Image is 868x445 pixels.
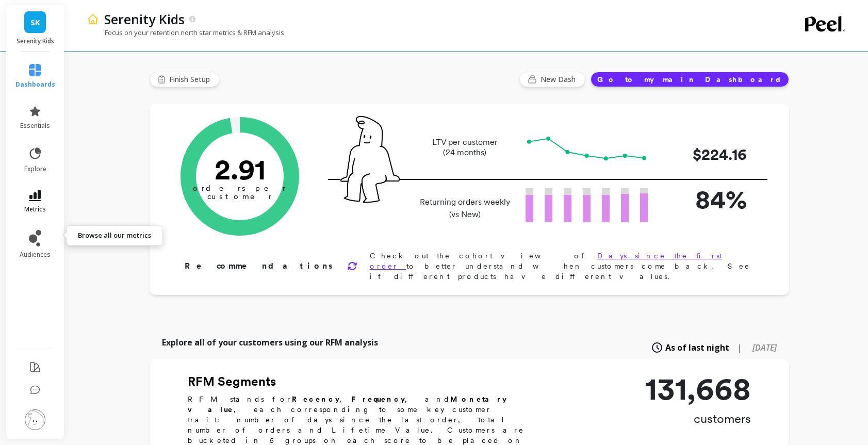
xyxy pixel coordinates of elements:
p: Returning orders weekly (vs New) [417,196,513,221]
span: As of last night [665,341,729,354]
span: [DATE] [752,342,777,353]
p: Serenity Kids [104,10,185,28]
p: $224.16 [664,143,747,166]
p: Explore all of your customers using our RFM analysis [162,336,378,349]
p: Serenity Kids [17,37,54,45]
button: Finish Setup [150,72,220,87]
button: Go to my main Dashboard [591,72,789,87]
span: explore [24,165,46,173]
p: 131,668 [645,373,751,404]
img: header icon [87,13,99,25]
b: Frequency [351,395,405,403]
p: customers [645,410,751,427]
span: New Dash [541,74,579,85]
img: pal seatted on line [340,116,400,203]
span: SK [30,17,40,28]
p: Recommendations [185,260,335,272]
span: essentials [20,122,50,130]
b: Recency [292,395,339,403]
span: audiences [20,251,51,259]
p: Focus on your retention north star metrics & RFM analysis [87,28,284,37]
span: dashboards [15,80,55,89]
img: profile picture [25,409,45,430]
h2: RFM Segments [188,373,538,390]
text: 2.91 [214,152,265,186]
span: | [738,341,742,354]
span: Finish Setup [169,74,213,85]
tspan: orders per [193,184,287,193]
p: Check out the cohort view of to better understand when customers come back. See if different prod... [370,251,756,282]
tspan: customer [207,192,272,201]
button: New Dash [519,72,585,87]
p: LTV per customer (24 months) [417,137,513,158]
span: metrics [24,205,46,213]
p: 84% [664,180,747,219]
